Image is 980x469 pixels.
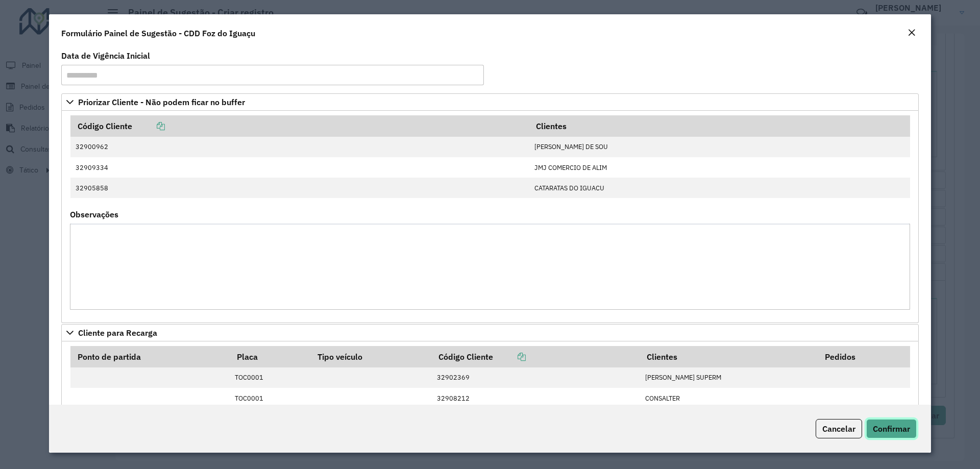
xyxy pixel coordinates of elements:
h4: Formulário Painel de Sugestão - CDD Foz do Iguaçu [61,27,255,39]
th: Código Cliente [70,115,529,137]
td: 32908212 [431,388,640,408]
td: JMJ COMERCIO DE ALIM [529,157,910,178]
a: Priorizar Cliente - Não podem ficar no buffer [61,93,919,111]
label: Data de Vigência Inicial [61,50,150,62]
td: 32905858 [70,178,529,198]
th: Pedidos [818,346,910,367]
span: Priorizar Cliente - Não podem ficar no buffer [78,98,245,106]
a: Copiar [493,352,526,362]
td: [PERSON_NAME] DE SOU [529,137,910,157]
button: Confirmar [866,419,917,438]
label: Observações [70,208,118,220]
th: Clientes [640,346,818,367]
td: TOC0001 [230,367,310,388]
th: Código Cliente [431,346,640,367]
th: Ponto de partida [70,346,230,367]
button: Cancelar [816,419,862,438]
td: [PERSON_NAME] SUPERM [640,367,818,388]
td: CATARATAS DO IGUACU [529,178,910,198]
td: CONSALTER [640,388,818,408]
button: Close [904,27,919,40]
td: 32900962 [70,137,529,157]
td: 32909334 [70,157,529,178]
a: Cliente para Recarga [61,324,919,341]
td: 32902369 [431,367,640,388]
span: Cliente para Recarga [78,329,157,337]
th: Tipo veículo [310,346,431,367]
a: Copiar [132,121,165,131]
th: Clientes [529,115,910,137]
em: Fechar [908,29,916,37]
div: Priorizar Cliente - Não podem ficar no buffer [61,111,919,323]
span: Cancelar [822,424,855,434]
th: Placa [230,346,310,367]
td: TOC0001 [230,388,310,408]
span: Confirmar [873,424,910,434]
